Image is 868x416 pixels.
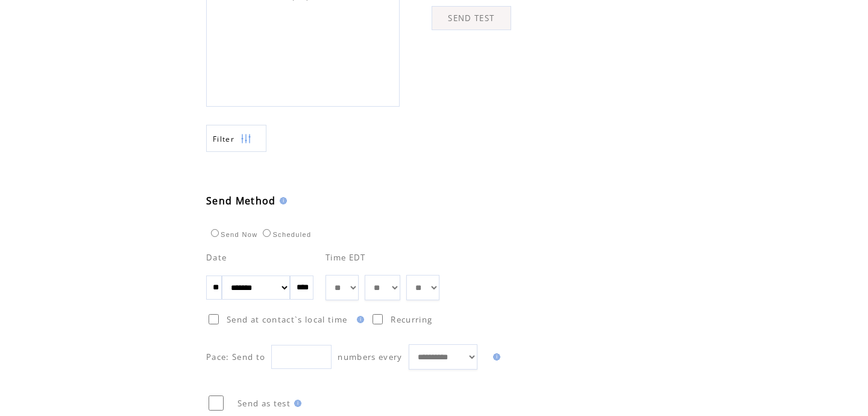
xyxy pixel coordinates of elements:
[291,400,301,407] img: help.gif
[260,231,311,238] label: Scheduled
[227,314,347,325] span: Send at contact`s local time
[206,194,276,207] span: Send Method
[325,252,366,263] span: Time EDT
[213,134,234,144] span: Show filters
[391,314,432,325] span: Recurring
[263,229,271,237] input: Scheduled
[338,351,402,362] span: numbers every
[206,125,266,152] a: Filter
[276,197,287,204] img: help.gif
[237,398,291,409] span: Send as test
[353,316,364,323] img: help.gif
[241,125,251,153] img: filters.png
[432,6,511,30] a: SEND TEST
[208,231,257,238] label: Send Now
[206,351,265,362] span: Pace: Send to
[489,353,500,361] img: help.gif
[211,229,219,237] input: Send Now
[206,252,227,263] span: Date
